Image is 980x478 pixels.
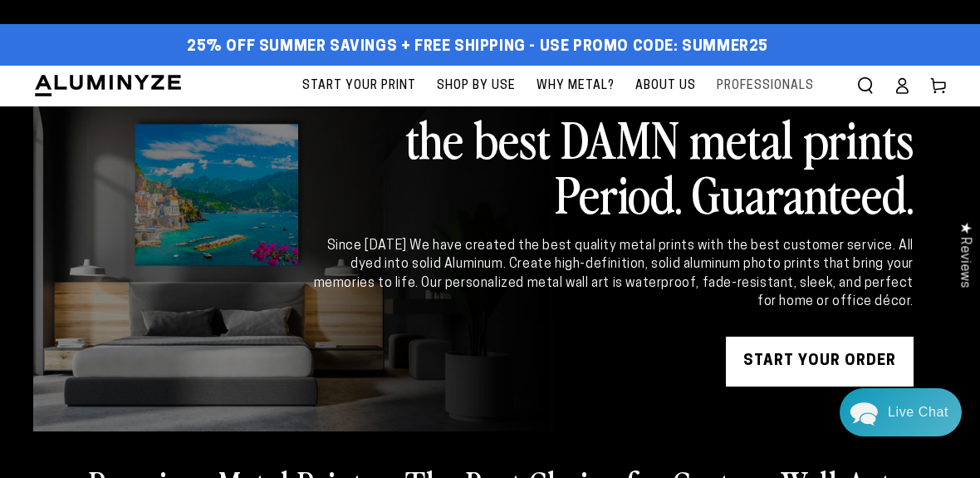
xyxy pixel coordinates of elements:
a: START YOUR Order [726,337,914,387]
a: Why Metal? [528,66,623,106]
span: Start Your Print [302,76,416,96]
span: About Us [635,76,696,96]
div: Click to open Judge.me floating reviews tab [948,209,980,301]
span: Why Metal? [537,76,615,96]
span: 25% off Summer Savings + Free Shipping - Use Promo Code: SUMMER25 [187,38,768,57]
h2: the best DAMN metal prints Period. Guaranteed. [311,111,914,220]
span: Professionals [717,76,814,96]
summary: Search our site [847,67,884,104]
a: Professionals [708,66,822,106]
a: About Us [627,66,704,106]
div: Chat widget toggle [840,388,962,436]
a: Start Your Print [294,66,424,106]
div: Since [DATE] We have created the best quality metal prints with the best customer service. All dy... [311,237,914,312]
div: Contact Us Directly [888,388,948,436]
a: Shop By Use [429,66,524,106]
span: Shop By Use [437,76,516,96]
